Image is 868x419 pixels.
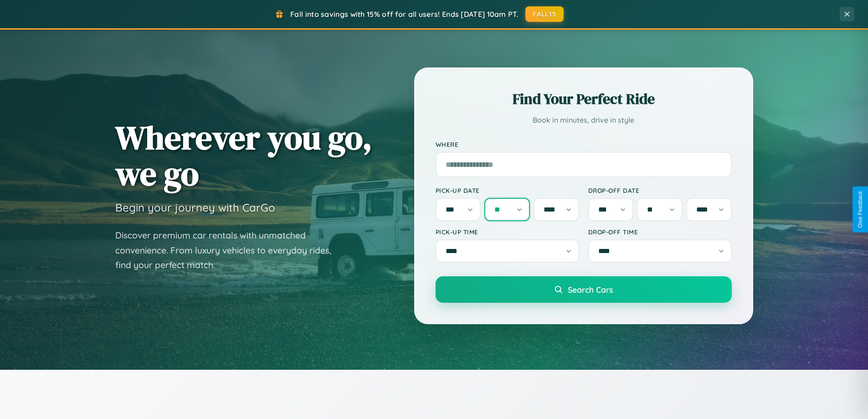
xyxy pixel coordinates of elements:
[568,285,613,295] span: Search Cars
[857,191,863,228] div: Give Feedback
[525,6,564,22] button: FALL15
[588,186,732,194] label: Drop-off Date
[436,140,732,148] label: Where
[436,228,579,236] label: Pick-up Time
[115,201,275,214] h3: Begin your journey with CarGo
[436,276,732,303] button: Search Cars
[436,89,732,109] h2: Find Your Perfect Ride
[115,228,343,273] p: Discover premium car rentals with unmatched convenience. From luxury vehicles to everyday rides, ...
[436,186,579,194] label: Pick-up Date
[436,114,732,127] p: Book in minutes, drive in style
[115,119,372,191] h1: Wherever you go, we go
[588,228,732,236] label: Drop-off Time
[290,10,519,19] span: Fall into savings with 15% off for all users! Ends [DATE] 10am PT.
